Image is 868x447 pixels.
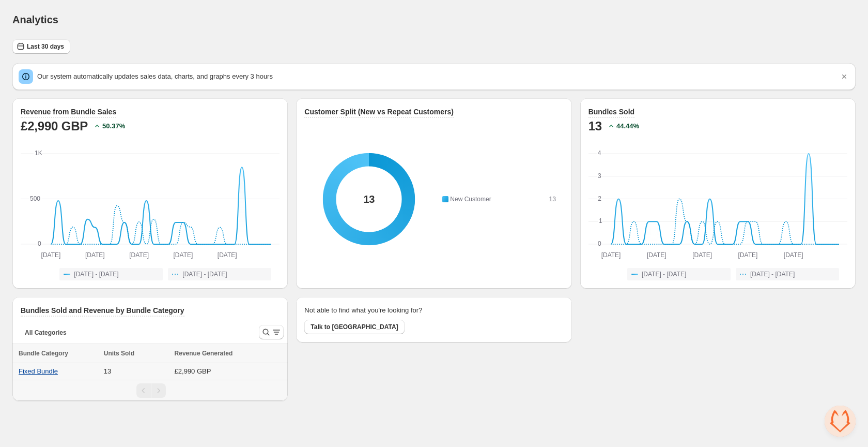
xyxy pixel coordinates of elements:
text: [DATE] [85,251,105,259]
text: 1 [599,217,602,225]
h2: £2,990 GBP [21,118,88,135]
text: [DATE] [738,251,757,259]
span: Last 30 days [27,42,64,51]
text: 4 [597,150,601,157]
button: Fixed Bundle [19,367,58,375]
div: Open chat [825,406,856,437]
h2: Not able to find what you're looking for? [304,305,422,316]
text: [DATE] [601,251,621,259]
h3: Revenue from Bundle Sales [21,107,116,117]
text: [DATE] [647,251,667,259]
span: [DATE] - [DATE] [750,270,795,278]
button: [DATE] - [DATE] [59,268,163,280]
span: 13 [104,367,111,375]
span: 13 [549,196,556,203]
span: [DATE] - [DATE] [182,270,227,278]
nav: Pagination [12,380,288,401]
span: Our system automatically updates sales data, charts, and graphs every 3 hours [37,72,273,80]
span: All Categories [25,329,67,337]
text: [DATE] [41,251,61,259]
h3: Customer Split (New vs Repeat Customers) [304,107,454,117]
h2: 50.37 % [102,121,125,131]
text: [DATE] [692,251,712,259]
button: [DATE] - [DATE] [627,268,731,280]
span: Talk to [GEOGRAPHIC_DATA] [311,323,398,331]
h2: 44.44 % [616,121,639,131]
text: 0 [38,240,41,247]
text: 500 [30,195,40,202]
span: New Customer [450,196,491,203]
text: 2 [598,195,601,202]
button: [DATE] - [DATE] [736,268,839,280]
div: Bundle Category [19,348,98,359]
button: Talk to [GEOGRAPHIC_DATA] [304,320,404,334]
button: Last 30 days [12,39,70,54]
span: £2,990 GBP [175,367,211,375]
span: Revenue Generated [175,348,233,359]
text: [DATE] [174,251,193,259]
text: 0 [598,240,601,247]
span: Units Sold [104,348,134,359]
button: Revenue Generated [175,348,243,359]
text: [DATE] [218,251,237,259]
text: [DATE] [784,251,803,259]
button: Units Sold [104,348,145,359]
h3: Bundles Sold [588,107,634,117]
text: 1K [35,150,42,157]
span: [DATE] - [DATE] [642,270,686,278]
td: New Customer [448,193,548,205]
button: Dismiss notification [837,69,851,84]
button: Search and filter results [259,325,284,339]
text: [DATE] [129,251,149,259]
span: [DATE] - [DATE] [74,270,118,278]
h3: Bundles Sold and Revenue by Bundle Category [21,305,184,316]
h1: Analytics [12,13,58,26]
text: 3 [598,172,601,180]
h2: 13 [588,118,602,135]
button: [DATE] - [DATE] [168,268,271,280]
